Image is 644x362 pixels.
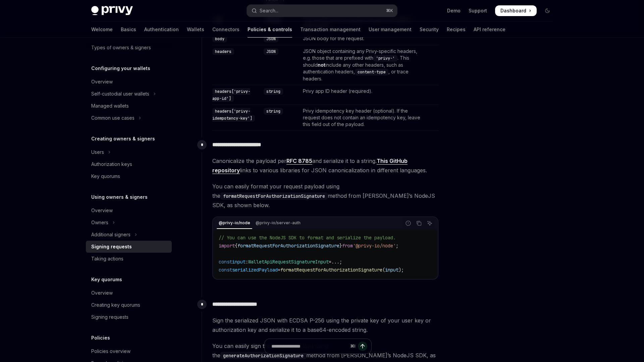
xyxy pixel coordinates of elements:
span: = [329,259,331,265]
a: Signing requests [86,311,172,323]
a: User management [369,21,412,38]
a: Overview [86,76,172,88]
span: '@privy-io/node' [353,243,396,249]
a: Connectors [212,21,239,38]
a: Taking actions [86,253,172,265]
td: Privy app ID header (required). [300,85,425,105]
div: Users [91,148,104,156]
button: Open search [247,5,397,17]
a: Wallets [187,21,204,38]
span: } [339,243,342,249]
code: string [264,88,283,95]
span: You can easily format your request payload using the method from [PERSON_NAME]’s NodeJS SDK, as s... [212,182,438,210]
div: Search... [260,7,278,15]
div: Taking actions [91,255,123,263]
button: Report incorrect code [404,219,413,228]
code: body [212,36,227,42]
a: Authorization keys [86,158,172,170]
a: Dashboard [495,5,537,16]
span: input [385,267,398,273]
span: ; [339,259,342,265]
div: Overview [91,289,113,297]
button: Copy the contents from the code block [415,219,423,228]
span: ; [396,243,398,249]
a: Policies & controls [248,21,292,38]
a: RFC 8785 [286,158,312,165]
code: 'privy-' [373,55,397,62]
button: Toggle Common use cases section [86,112,172,124]
button: Toggle Users section [86,146,172,158]
button: Toggle Self-custodial user wallets section [86,88,172,100]
div: Overview [91,206,113,215]
input: Ask a question... [271,339,347,354]
a: Overview [86,204,172,217]
a: Overview [86,287,172,299]
td: Privy idempotency key header (optional). If the request does not contain an idempotency key, leav... [300,105,425,131]
code: headers['privy-idempotency-key'] [212,108,255,122]
span: = [278,267,280,273]
a: Authentication [144,21,179,38]
a: API reference [474,21,505,38]
button: Send message [358,342,367,351]
a: Demo [447,7,461,14]
span: const [219,259,232,265]
span: ... [331,259,339,265]
a: Creating key quorums [86,299,172,311]
h5: Key quorums [91,276,122,284]
span: Canonicalize the payload per and serialize it to a string. links to various libraries for JSON ca... [212,156,438,175]
a: Managed wallets [86,100,172,112]
code: JSON [264,48,278,55]
span: formatRequestForAuthorizationSignature [280,267,382,273]
button: Ask AI [425,219,434,228]
div: @privy-io/node [217,219,252,227]
code: JSON [264,36,278,42]
div: Policies overview [91,347,130,355]
h5: Configuring your wallets [91,64,150,72]
span: input [232,259,246,265]
a: Transaction management [300,21,361,38]
code: formatRequestForAuthorizationSignature [220,192,328,200]
a: Welcome [91,21,113,38]
div: Authorization keys [91,160,132,168]
div: Common use cases [91,114,135,122]
button: Toggle Owners section [86,217,172,229]
span: const [219,267,232,273]
span: { [235,243,237,249]
span: Dashboard [500,7,526,14]
span: ( [382,267,385,273]
div: Signing requests [91,313,128,321]
div: @privy-io/server-auth [254,219,303,227]
div: Key quorums [91,172,120,180]
span: : [246,259,248,265]
strong: not [318,62,325,68]
td: JSON body for the request. [300,33,425,45]
a: Signing requests [86,241,172,253]
div: Signing requests [91,243,132,251]
span: WalletApiRequestSignatureInput [248,259,329,265]
h5: Policies [91,334,110,342]
a: Recipes [447,21,466,38]
span: ⌘ K [386,8,393,13]
code: headers [212,48,234,55]
span: import [219,243,235,249]
a: Basics [121,21,136,38]
a: Support [469,7,487,14]
button: Toggle dark mode [542,5,553,16]
span: serializedPayload [232,267,278,273]
div: Self-custodial user wallets [91,90,149,98]
button: Toggle Additional signers section [86,229,172,241]
div: Owners [91,219,108,227]
code: headers['privy-app-id'] [212,88,250,102]
div: Additional signers [91,231,130,239]
code: content-type [355,69,388,75]
a: Security [420,21,439,38]
span: formatRequestForAuthorizationSignature [237,243,339,249]
a: Key quorums [86,170,172,182]
td: JSON object containing any Privy-specific headers, e.g. those that are prefixed with . This shoul... [300,45,425,85]
span: Sign the serialized JSON with ECDSA P-256 using the private key of your user key or authorization... [212,316,438,335]
h5: Using owners & signers [91,193,148,201]
code: string [264,108,283,115]
span: from [342,243,353,249]
h5: Creating owners & signers [91,135,155,143]
span: ); [398,267,404,273]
